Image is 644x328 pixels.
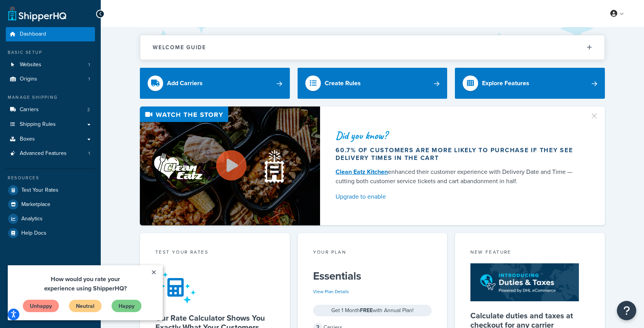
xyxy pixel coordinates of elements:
[20,121,56,128] span: Shipping Rules
[313,288,349,295] a: View Plan Details
[6,58,95,72] li: Websites
[88,76,90,82] span: 1
[153,45,206,50] h2: Welcome Guide
[6,72,95,86] a: Origins1
[21,201,50,208] span: Marketplace
[20,62,41,68] span: Websites
[336,167,388,176] a: Clean Eatz Kitchen
[6,175,95,181] div: Resources
[20,106,39,113] span: Carriers
[6,103,95,117] a: Carriers2
[325,78,361,89] div: Create Rules
[140,35,604,60] button: Welcome Guide
[6,49,95,56] div: Basic Setup
[88,150,90,157] span: 1
[6,94,95,101] div: Manage Shipping
[6,212,95,226] a: Analytics
[617,301,636,320] button: Open Resource Center
[6,183,95,197] a: Test Your Rates
[20,31,46,38] span: Dashboard
[313,305,432,316] div: Get 1 Month with Annual Plan!
[167,78,203,89] div: Add Carriers
[313,270,432,282] h5: Essentials
[6,72,95,86] li: Origins
[336,146,580,162] div: 60.7% of customers are more likely to purchase if they see delivery times in the cart
[21,187,59,194] span: Test Your Rates
[6,58,95,72] a: Websites1
[20,150,67,157] span: Advanced Features
[140,106,320,225] img: Video thumbnail
[482,78,529,89] div: Explore Features
[6,146,95,161] li: Advanced Features
[298,68,448,99] a: Create Rules
[470,249,589,258] div: New Feature
[336,191,580,202] a: Upgrade to enable
[6,226,95,240] a: Help Docs
[15,34,52,47] a: Unhappy
[21,216,43,222] span: Analytics
[313,249,432,258] div: Your Plan
[6,146,95,161] a: Advanced Features1
[6,117,95,132] a: Shipping Rules
[88,62,90,68] span: 1
[6,103,95,117] li: Carriers
[455,68,605,99] a: Explore Features
[61,34,94,47] a: Neutral
[6,132,95,146] a: Boxes
[336,130,580,141] div: Did you know?
[155,249,274,258] div: Test your rates
[103,34,134,47] a: Happy
[21,230,46,237] span: Help Docs
[20,76,37,82] span: Origins
[6,197,95,211] a: Marketplace
[6,27,95,41] a: Dashboard
[360,306,373,314] strong: FREE
[87,106,90,113] span: 2
[20,136,35,143] span: Boxes
[140,68,290,99] a: Add Carriers
[36,9,119,27] span: How would you rate your experience using ShipperHQ?
[336,167,580,186] div: enhanced their customer experience with Delivery Date and Time — cutting both customer service ti...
